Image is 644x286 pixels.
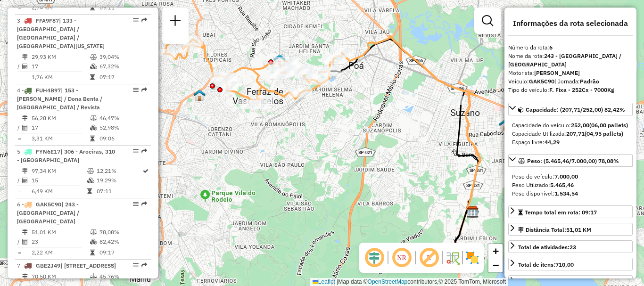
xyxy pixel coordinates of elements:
strong: [PERSON_NAME] [534,69,580,76]
i: Tempo total em rota [87,188,92,194]
td: 2,74 KM [31,3,90,12]
a: Peso: (5.465,46/7.000,00) 78,08% [508,154,633,167]
div: Peso Utilizado: [512,181,629,189]
td: 82,42% [99,237,147,246]
span: 51,01 KM [566,226,591,233]
span: Tempo total em rota: 09:17 [525,209,597,216]
a: Zoom in [488,244,503,258]
span: GAK5C90 [36,201,61,208]
span: Ocultar NR [390,246,413,269]
td: 97,34 KM [31,166,87,176]
em: Rota exportada [141,17,147,23]
i: Tempo total em rota [90,5,95,10]
a: Distância Total:51,01 KM [508,223,633,236]
i: Total de Atividades [22,125,28,131]
strong: 710,00 [555,261,574,268]
a: Total de itens:710,00 [508,258,633,270]
td: 39,04% [99,52,147,62]
td: 45,76% [99,272,147,281]
i: Rota otimizada [143,168,149,174]
td: = [17,187,22,196]
div: Capacidade do veículo: [512,121,629,130]
strong: (06,00 pallets) [589,122,628,129]
a: OpenStreetMap [368,278,408,285]
td: 29,93 KM [31,52,90,62]
span: | [337,278,338,285]
td: = [17,134,22,143]
i: Total de Atividades [22,239,28,245]
i: Total de Atividades [22,64,28,69]
span: Total de atividades: [518,244,576,251]
i: % de utilização do peso [90,115,97,121]
i: Distância Total [22,54,28,60]
div: Map data © contributors,© 2025 TomTom, Microsoft [310,278,508,286]
i: % de utilização do peso [90,229,97,235]
span: | [STREET_ADDRESS] [60,262,116,269]
div: Atividade não roteirizada - PASTELARIA COLONIAL [441,96,465,105]
a: Capacidade: (207,71/252,00) 82,42% [508,103,633,115]
strong: 243 - [GEOGRAPHIC_DATA] / [GEOGRAPHIC_DATA] [508,52,621,68]
i: Distância Total [22,115,28,121]
td: / [17,237,22,246]
td: 46,47% [99,114,147,123]
span: 7 - [17,262,116,269]
td: 70,50 KM [31,272,90,281]
img: 607 UDC Full Ferraz de Vasconcelos [273,54,286,66]
td: = [17,73,22,82]
strong: 23 [570,244,576,251]
div: Número da rota: [508,43,633,52]
td: / [17,176,22,185]
a: Tempo total em rota: 09:17 [508,205,633,218]
img: DS Teste [193,89,206,101]
td: 12,21% [96,166,142,176]
td: 17 [31,123,90,132]
td: = [17,248,22,257]
span: | 153 - [PERSON_NAME] / Dona Benta / [GEOGRAPHIC_DATA] / Revista [17,87,102,111]
strong: F. Fixa - 252Cx - 7000Kg [549,86,614,93]
td: 15 [31,176,87,185]
td: 78,08% [99,228,147,237]
span: Peso do veículo: [512,173,578,180]
div: Peso: (5.465,46/7.000,00) 78,08% [508,169,633,202]
i: % de utilização da cubagem [90,64,97,69]
strong: GAK5C90 [529,78,554,85]
strong: 44,29 [545,139,560,146]
em: Opções [133,17,139,23]
img: CDD Suzano [467,206,479,218]
div: Distância Total: [518,226,591,234]
div: Total de itens: [518,261,574,269]
td: = [17,3,22,12]
strong: Padrão [580,78,599,85]
i: Distância Total [22,229,28,235]
div: Veículo: [508,77,633,86]
td: 51,01 KM [31,228,90,237]
strong: 252,00 [571,122,589,129]
span: 4 - [17,87,102,111]
i: Distância Total [22,168,28,174]
span: FYN6E17 [36,148,60,155]
i: % de utilização do peso [87,168,94,174]
i: % de utilização do peso [90,274,97,279]
td: 09:17 [99,248,147,257]
a: Total de atividades:23 [508,240,633,253]
strong: 1.534,54 [554,190,578,197]
span: 5 - [17,148,115,163]
td: 17 [31,62,90,71]
img: 630 UDC Light WCL Jardim Santa Helena [499,119,511,131]
em: Rota exportada [141,201,147,207]
td: 3,31 KM [31,134,90,143]
i: % de utilização do peso [90,54,97,60]
strong: 207,71 [566,130,585,137]
span: GBE2J49 [36,262,60,269]
i: % de utilização da cubagem [87,178,94,183]
i: Tempo total em rota [90,136,95,141]
em: Opções [133,87,139,93]
td: 07:17 [99,73,147,82]
td: 56,28 KM [31,114,90,123]
strong: 6 [549,44,553,51]
span: FUH4B97 [36,87,61,94]
div: Capacidade: (207,71/252,00) 82,42% [508,117,633,150]
div: Nome da rota: [508,52,633,69]
a: Leaflet [313,278,335,285]
a: Zoom out [488,258,503,272]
